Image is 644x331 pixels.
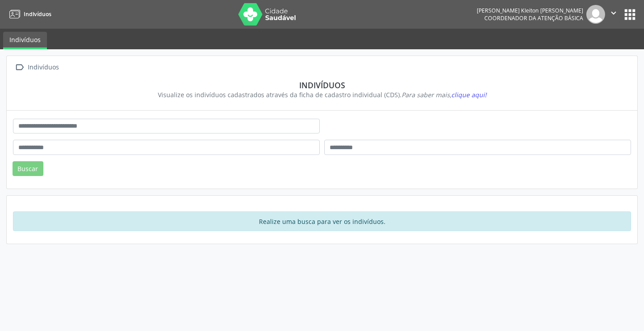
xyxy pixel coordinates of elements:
a: Indivíduos [3,32,47,49]
a:  Indivíduos [13,61,60,74]
i: Para saber mais, [402,90,487,99]
div: [PERSON_NAME] Kleiton [PERSON_NAME] [477,7,583,14]
span: Coordenador da Atenção Básica [484,14,583,22]
a: Indivíduos [6,7,51,21]
button: Buscar [13,161,43,176]
button:  [605,5,622,24]
i:  [609,8,619,18]
i:  [13,61,26,74]
span: Indivíduos [24,10,51,18]
div: Realize uma busca para ver os indivíduos. [13,211,631,231]
button: apps [622,7,638,22]
div: Indivíduos [19,80,625,90]
img: img [586,5,605,24]
div: Visualize os indivíduos cadastrados através da ficha de cadastro individual (CDS). [19,90,625,99]
div: Indivíduos [26,61,60,74]
span: clique aqui! [451,90,487,99]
